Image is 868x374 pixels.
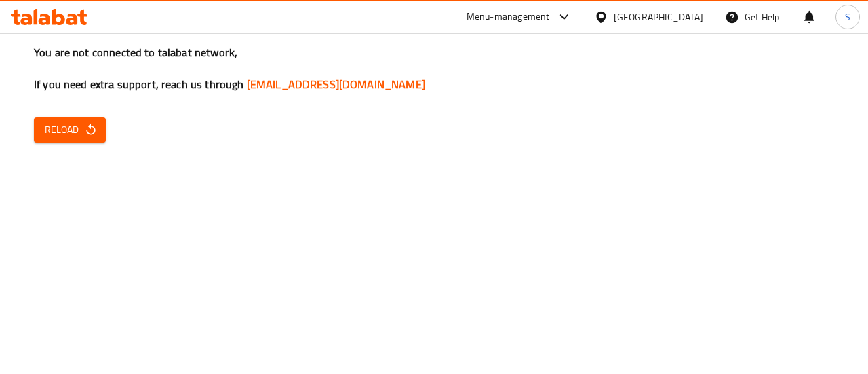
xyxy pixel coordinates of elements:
[45,121,95,138] span: Reload
[467,9,550,25] div: Menu-management
[34,45,834,92] h3: You are not connected to talabat network, If you need extra support, reach us through
[34,117,106,143] button: Reload
[247,74,425,94] a: [EMAIL_ADDRESS][DOMAIN_NAME]
[845,10,850,24] span: S
[614,10,703,24] div: [GEOGRAPHIC_DATA]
